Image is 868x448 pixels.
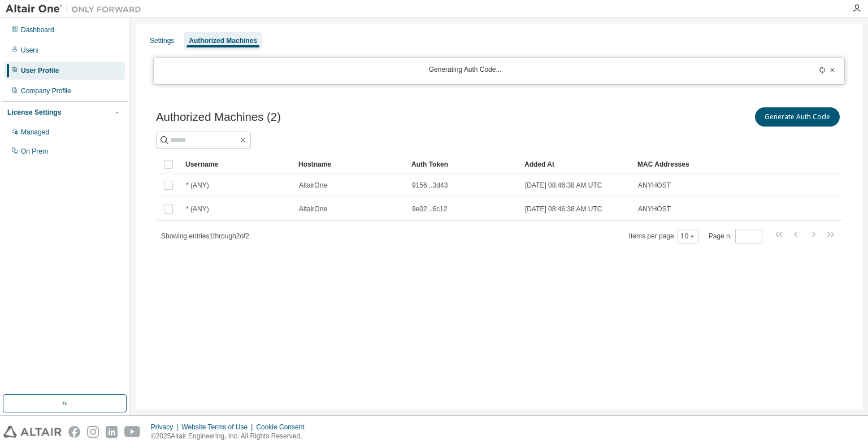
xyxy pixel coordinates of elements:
img: Altair One [6,3,147,15]
img: facebook.svg [68,426,80,438]
img: altair_logo.svg [3,426,62,438]
div: Company Profile [21,86,71,95]
button: 10 [680,232,696,241]
span: 9e02...6c12 [412,205,448,214]
span: * (ANY) [186,205,209,214]
span: [DATE] 08:46:38 AM UTC [525,181,602,190]
div: Users [21,46,38,55]
span: AltairOne [299,205,327,214]
span: AltairOne [299,181,327,190]
span: Showing entries 1 through 2 of 2 [161,232,249,240]
span: Items per page [629,229,698,243]
span: * (ANY) [186,181,209,190]
p: © 2025 Altair Engineering, Inc. All Rights Reserved. [151,432,311,441]
div: User Profile [21,66,59,75]
span: ANYHOST [638,181,671,190]
div: Generating Auth Code... [160,65,770,77]
button: Generate Auth Code [755,107,840,127]
div: Dashboard [21,25,54,34]
div: Cookie Consent [256,423,311,432]
div: Hostname [298,155,402,173]
div: Added At [524,155,628,173]
img: linkedin.svg [106,426,118,438]
div: Managed [21,128,49,137]
img: instagram.svg [87,426,99,438]
div: Settings [150,36,174,45]
span: Authorized Machines (2) [156,111,281,124]
span: ANYHOST [638,205,671,214]
div: Auth Token [411,155,515,173]
div: Privacy [151,423,181,432]
span: 9156...3d43 [412,181,448,190]
div: Username [185,155,289,173]
div: Authorized Machines [189,36,257,45]
img: youtube.svg [124,426,141,438]
div: On Prem [21,147,48,156]
div: MAC Addresses [637,155,723,173]
div: License Settings [7,108,61,117]
span: [DATE] 08:46:38 AM UTC [525,205,602,214]
span: Page n. [709,229,762,243]
div: Website Terms of Use [181,423,256,432]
